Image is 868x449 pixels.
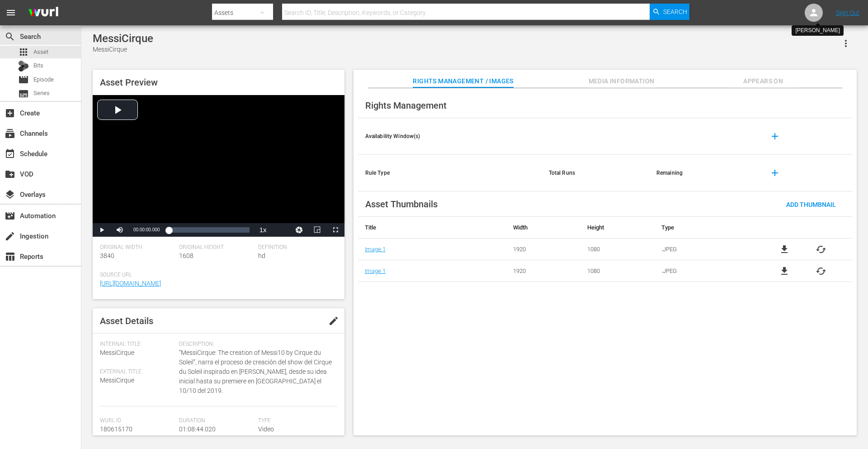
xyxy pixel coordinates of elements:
span: Description: [179,341,333,348]
span: add [769,131,780,142]
span: Series [33,89,50,98]
span: Rights Management / Images [413,76,513,87]
span: Add Thumbnail [779,201,843,208]
span: “MessiCirque: The creation of Messi10 by Cirque du Soleil”, narra el proceso de creación del show... [179,348,333,396]
button: Play [93,223,111,237]
td: 1080 [580,260,655,282]
span: Automation [5,210,15,221]
div: Progress Bar [169,227,249,233]
span: Asset Details [100,315,153,326]
th: Rule Type [358,155,542,191]
span: External Title: [100,368,175,376]
span: Definition [258,244,333,251]
span: Type [258,417,333,425]
div: Bits [18,61,29,72]
span: Bits [33,61,43,70]
span: hd [258,252,265,259]
span: Video [258,425,274,433]
th: Title [358,217,506,239]
th: Height [580,217,655,239]
span: Wurl Id [100,417,175,425]
span: VOD [5,169,15,180]
span: Create [5,108,15,119]
button: Picture-in-Picture [308,223,326,237]
span: 3840 [100,252,114,259]
span: Original Width [100,244,175,251]
span: Schedule [5,148,15,159]
th: Type [655,217,754,239]
span: Media Information [588,76,656,87]
button: Playback Rate [254,223,272,237]
span: Channels [5,128,15,139]
a: file_download [779,244,790,255]
span: Duration [179,417,254,425]
a: Sign Out [836,9,859,16]
div: [PERSON_NAME] [795,27,840,34]
span: Overlays [5,189,15,200]
button: Add Thumbnail [779,196,843,212]
img: ans4CAIJ8jUAAAAAAAAAAAAAAAAAAAAAAAAgQb4GAAAAAAAAAAAAAAAAAAAAAAAAJMjXAAAAAAAAAAAAAAAAAAAAAAAAgAT5G... [22,2,65,24]
button: Jump To Time [290,223,308,237]
span: Search [5,31,15,42]
span: Reports [5,251,15,262]
td: .JPEG [655,260,754,282]
span: 00:00:00.000 [133,227,160,232]
span: Asset Thumbnails [365,199,438,210]
span: 1608 [179,252,193,259]
th: Remaining [649,155,757,191]
button: add [764,125,786,147]
td: .JPEG [655,239,754,260]
span: Original Height [179,244,254,251]
td: 1920 [506,260,580,282]
button: add [764,162,786,184]
span: MessiCirque [100,349,134,356]
span: Ingestion [5,231,15,242]
span: 01:08:44.020 [179,425,216,433]
span: Search [663,4,687,20]
span: Episode [33,75,54,84]
button: edit [323,310,344,332]
span: Appears On [729,76,797,87]
span: Episode [18,74,29,85]
button: Search [650,4,689,20]
button: Mute [111,223,129,237]
button: cached [816,244,826,255]
span: Internal Title: [100,341,175,348]
span: add [769,167,780,178]
span: Series [18,88,29,99]
span: MessiCirque [100,377,134,384]
span: menu [5,7,16,18]
th: Width [506,217,580,239]
button: cached [816,266,826,277]
div: MessiCirque [93,32,153,45]
th: Total Runs [542,155,649,191]
a: file_download [779,266,790,277]
button: Fullscreen [326,223,344,237]
th: Availability Window(s) [358,118,542,155]
span: Asset [18,47,29,57]
td: 1920 [506,239,580,260]
span: Rights Management [365,100,447,111]
span: Asset Preview [100,77,158,88]
a: Image 1 [365,246,386,253]
span: Asset [33,48,48,57]
span: edit [328,315,339,326]
div: MessiCirque [93,45,153,54]
span: 180615170 [100,425,132,433]
a: [URL][DOMAIN_NAME] [100,280,161,287]
td: 1080 [580,239,655,260]
a: Image 1 [365,267,386,274]
div: Video Player [93,95,344,237]
span: Source Url [100,272,333,279]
